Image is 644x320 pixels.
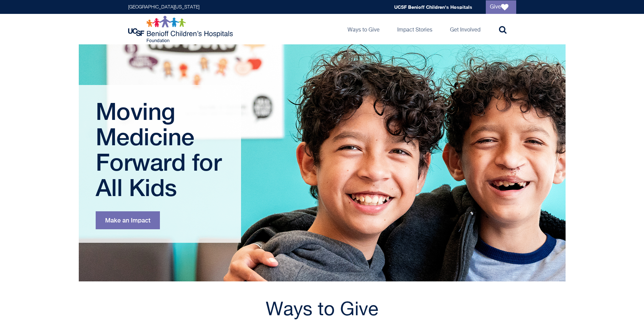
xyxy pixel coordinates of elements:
img: Logo for UCSF Benioff Children's Hospitals Foundation [128,16,235,43]
a: UCSF Benioff Children's Hospitals [394,4,472,10]
h1: Moving Medicine Forward for All Kids [96,99,226,200]
a: Give [486,0,516,14]
a: Make an Impact [96,211,160,229]
a: Get Involved [445,14,486,44]
a: [GEOGRAPHIC_DATA][US_STATE] [128,5,199,9]
a: Ways to Give [342,14,385,44]
a: Impact Stories [392,14,438,44]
